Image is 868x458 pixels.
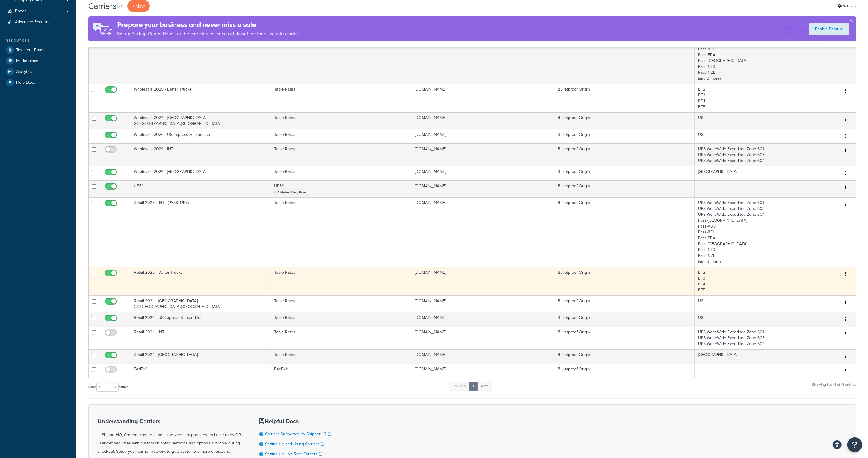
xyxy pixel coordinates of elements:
[4,38,72,43] div: Resources
[411,129,554,143] td: [DOMAIN_NAME]
[271,364,411,378] td: FedEx®
[274,190,309,195] span: Published Daily Rates
[554,197,694,267] td: Bulletproof Origin
[411,349,554,364] td: [DOMAIN_NAME]
[695,84,835,112] td: BT2 BT3 BT4 BT5
[695,267,835,295] td: BT2 BT3 BT4 BT5
[130,14,271,84] td: Wholesale 2025 - INTL (PASS+UPS)
[695,327,835,349] td: UPS WorldWide Expedited Zone 601 UPS WorldWide Expedited Zone 603 UPS WorldWide Expedited Zone 604
[271,267,411,295] td: Table Rates
[130,295,271,312] td: Retail 2024 - [GEOGRAPHIC_DATA] GD/[GEOGRAPHIC_DATA]/[GEOGRAPHIC_DATA]
[695,14,835,84] td: UPS WorldWide Expedited Zone 601 UPS WorldWide Expedited Zone 603 UPS WorldWide Expedited Zone 60...
[411,166,554,180] td: [DOMAIN_NAME]
[554,14,694,84] td: Bulletproof Origin
[411,14,554,84] td: [DOMAIN_NAME]
[554,295,694,312] td: Bulletproof Origin
[271,349,411,364] td: Table Rates
[554,364,694,378] td: Bulletproof Origin
[411,295,554,312] td: [DOMAIN_NAME]
[130,166,271,180] td: Wholesale 2024 - [GEOGRAPHIC_DATA]
[411,312,554,327] td: [DOMAIN_NAME]
[809,23,849,35] a: Enable Feature
[130,312,271,327] td: Retail 2024 - US Express & Expedited
[96,383,119,392] select: Showentries
[265,431,331,437] a: Carriers Supported by ShipperHQ
[271,327,411,349] td: Table Rates
[16,58,38,63] span: Marketplace
[838,2,856,10] a: Settings
[695,312,835,327] td: US
[449,382,470,391] a: Previous
[4,6,72,17] a: Boxes
[411,327,554,349] td: [DOMAIN_NAME]
[97,418,244,424] h3: Understanding Carriers
[411,197,554,267] td: [DOMAIN_NAME]
[411,267,554,295] td: [DOMAIN_NAME]
[16,48,44,53] span: Test Your Rates
[271,14,411,84] td: Table Rates
[4,66,72,77] a: Analytics
[847,437,862,452] button: Open Resource Center
[271,143,411,166] td: Table Rates
[554,349,694,364] td: Bulletproof Origin
[554,180,694,197] td: Bulletproof Origin
[477,382,492,391] a: Next
[130,197,271,267] td: Retail 2025 - INTL (PASS+UPS)
[130,180,271,197] td: UPS®
[695,112,835,129] td: US
[554,267,694,295] td: Bulletproof Origin
[259,418,336,424] h3: Helpful Docs
[15,20,51,25] span: Advanced Features
[469,382,478,391] a: 1
[16,69,32,74] span: Analytics
[4,17,72,28] li: Advanced Features
[554,129,694,143] td: Bulletproof Origin
[130,364,271,378] td: FedEx®
[88,383,128,392] label: Show entries
[271,84,411,112] td: Table Rates
[271,112,411,129] td: Table Rates
[130,112,271,129] td: Wholesale 2024 - [GEOGRAPHIC_DATA] GD/[GEOGRAPHIC_DATA]/[GEOGRAPHIC_DATA]
[88,16,117,41] img: ad-rules-rateshop-fe6ec290ccb7230408bd80ed9643f0289d75e0ffd9eb532fc0e269fcd187b520.png
[695,143,835,166] td: UPS WorldWide Expedited Zone 601 UPS WorldWide Expedited Zone 603 UPS WorldWide Expedited Zone 604
[265,441,324,447] a: Setting Up and Using Carriers
[411,364,554,378] td: [DOMAIN_NAME]
[554,327,694,349] td: Bulletproof Origin
[130,129,271,143] td: Wholesale 2024 - US Express & Expedited
[812,381,856,394] div: Showing 1 to 14 of 14 entries
[695,197,835,267] td: UPS WorldWide Expedited Zone 601 UPS WorldWide Expedited Zone 603 UPS WorldWide Expedited Zone 60...
[271,295,411,312] td: Table Rates
[554,84,694,112] td: Bulletproof Origin
[554,312,694,327] td: Bulletproof Origin
[411,112,554,129] td: [DOMAIN_NAME]
[695,295,835,312] td: US
[88,0,116,12] h1: Carriers
[4,45,72,55] a: Test Your Rates
[130,84,271,112] td: Wholesale 2025 - Better Trucks
[554,143,694,166] td: Bulletproof Origin
[554,112,694,129] td: Bulletproof Origin
[695,129,835,143] td: US
[265,451,322,457] a: Setting Up Live Rate Carriers
[4,56,72,66] a: Marketplace
[411,84,554,112] td: [DOMAIN_NAME]
[695,166,835,180] td: [GEOGRAPHIC_DATA]
[554,166,694,180] td: Bulletproof Origin
[271,312,411,327] td: Table Rates
[130,267,271,295] td: Retail 2025 - Better Trucks
[130,349,271,364] td: Retail 2024 - [GEOGRAPHIC_DATA]
[16,80,35,85] span: Help Docs
[271,180,411,197] td: UPS®
[4,77,72,88] a: Help Docs
[695,349,835,364] td: [GEOGRAPHIC_DATA]
[130,327,271,349] td: Retail 2024 - INTL
[130,143,271,166] td: Wholesale 2024 - INTL
[271,129,411,143] td: Table Rates
[15,9,26,14] span: Boxes
[117,30,299,38] p: Set up Backup Carrier Rates for the rare circumstances of downtime for a live rate carrier.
